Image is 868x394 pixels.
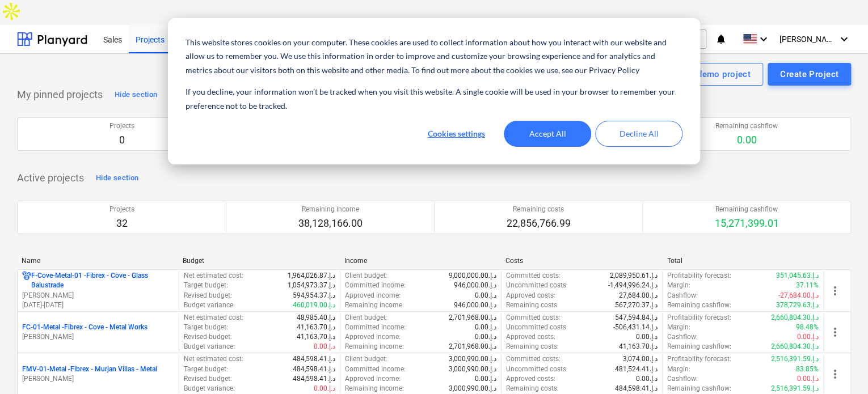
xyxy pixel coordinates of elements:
[186,36,682,78] p: This website stores cookies on your computer. These cookies are used to collect information about...
[454,300,496,310] p: 946,000.00د.إ.‏
[293,291,335,300] p: 594,954.37د.إ.‏
[449,271,496,281] p: 9,000,000.00د.إ.‏
[615,384,658,393] p: 484,598.41د.إ.‏
[293,354,335,364] p: 484,598.41د.إ.‏
[797,332,819,342] p: 0.00د.إ.‏
[779,35,836,44] span: [PERSON_NAME]
[615,365,658,374] p: 481,524.41د.إ.‏
[608,281,658,290] p: -1,494,996.24د.إ.‏
[184,384,235,393] p: Budget variance :
[715,133,778,147] p: 0.00
[129,25,171,53] a: Projects
[449,365,496,374] p: 3,000,990.00د.إ.‏
[506,354,561,364] p: Committed costs :
[776,300,819,310] p: 378,729.63د.إ.‏
[22,300,174,310] p: [DATE] - [DATE]
[345,323,406,332] p: Committed income :
[345,291,401,300] p: Approved income :
[22,332,174,342] p: [PERSON_NAME]
[505,257,658,265] div: Costs
[449,384,496,393] p: 3,000,990.00د.إ.‏
[506,332,555,342] p: Approved costs :
[22,271,174,310] div: F-Cove-Metal-01 -Fibrex - Cove - Glass Balustrade[PERSON_NAME][DATE]-[DATE]
[288,271,335,281] p: 1,964,026.87د.إ.‏
[345,374,401,384] p: Approved income :
[506,271,561,281] p: Committed costs :
[314,342,335,351] p: 0.00د.إ.‏
[667,384,731,393] p: Remaining cashflow :
[22,271,31,290] div: Project has multi currencies enabled
[297,313,335,323] p: 48,985.40د.إ.‏
[297,323,335,332] p: 41,163.70د.إ.‏
[715,32,727,46] i: notifications
[780,67,838,82] div: Create Project
[615,313,658,323] p: 547,594.84د.إ.‏
[715,205,779,214] p: Remaining cashflow
[93,169,141,187] button: Hide section
[811,340,868,394] div: Chat Widget
[768,63,851,86] button: Create Project
[22,365,174,384] div: FMV-01-Metal -Fibrex - Murjan Villas - Metal[PERSON_NAME]
[115,88,157,101] div: Hide section
[595,121,682,147] button: Decline All
[506,291,555,300] p: Approved costs :
[757,32,770,46] i: keyboard_arrow_down
[297,332,335,342] p: 41,163.70د.إ.‏
[475,323,496,332] p: 0.00د.إ.‏
[345,384,404,393] p: Remaining income :
[667,291,698,300] p: Cashflow :
[656,63,763,86] button: Create demo project
[828,284,842,298] span: more_vert
[184,281,228,290] p: Target budget :
[506,281,568,290] p: Uncommitted costs :
[22,323,174,342] div: FC-01-Metal -Fibrex - Cove - Metal Works[PERSON_NAME]
[667,323,690,332] p: Margin :
[109,121,134,131] p: Projects
[613,323,658,332] p: -506,431.14د.إ.‏
[184,354,243,364] p: Net estimated cost :
[615,300,658,310] p: 567,270.37د.إ.‏
[412,121,500,147] button: Cookies settings
[776,271,819,281] p: 351,045.63د.إ.‏
[109,217,134,230] p: 32
[667,281,690,290] p: Margin :
[112,86,160,104] button: Hide section
[186,85,682,113] p: If you decline, your information won’t be tracked when you visit this website. A single cookie wi...
[184,332,232,342] p: Revised budget :
[449,354,496,364] p: 3,000,990.00د.إ.‏
[667,354,731,364] p: Profitability forecast :
[22,291,174,300] p: [PERSON_NAME]
[184,313,243,323] p: Net estimated cost :
[345,281,406,290] p: Committed income :
[667,365,690,374] p: Margin :
[668,67,751,82] div: Create demo project
[184,374,232,384] p: Revised budget :
[667,342,731,351] p: Remaining cashflow :
[183,257,335,265] div: Budget
[168,18,700,164] div: Cookie banner
[314,384,335,393] p: 0.00د.إ.‏
[506,300,559,310] p: Remaining costs :
[771,313,819,323] p: 2,660,804.30د.إ.‏
[345,354,387,364] p: Client budget :
[293,300,335,310] p: 460,019.00د.إ.‏
[623,354,658,364] p: 3,074.00د.إ.‏
[22,257,174,265] div: Name
[506,313,561,323] p: Committed costs :
[475,332,496,342] p: 0.00د.إ.‏
[715,121,778,131] p: Remaining cashflow
[771,342,819,351] p: 2,660,804.30د.إ.‏
[828,325,842,339] span: more_vert
[506,374,555,384] p: Approved costs :
[667,300,731,310] p: Remaining cashflow :
[610,271,658,281] p: 2,089,950.61د.إ.‏
[22,374,174,384] p: [PERSON_NAME]
[184,300,235,310] p: Budget variance :
[667,332,698,342] p: Cashflow :
[667,374,698,384] p: Cashflow :
[345,365,406,374] p: Committed income :
[96,25,129,53] a: Sales
[298,217,363,230] p: 38,128,166.00
[17,88,103,101] p: My pinned projects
